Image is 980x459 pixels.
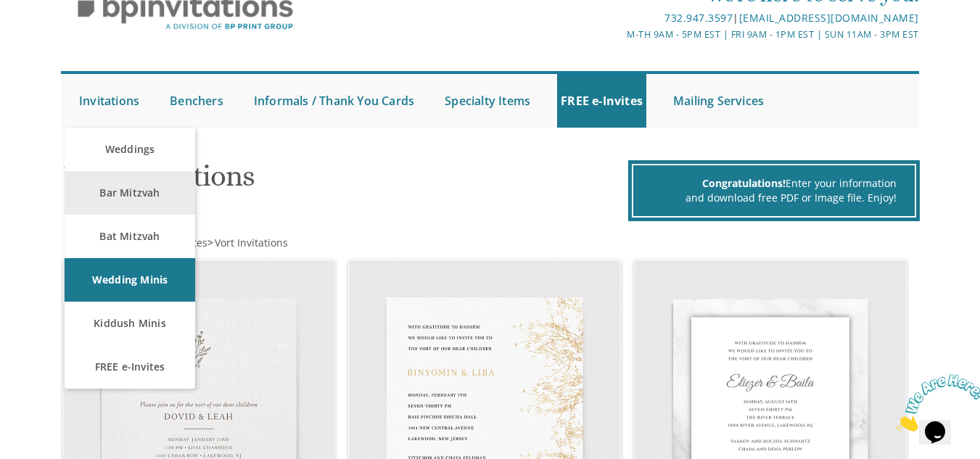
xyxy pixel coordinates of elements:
a: Benchers [166,74,227,128]
div: and download free PDF or Image file. Enjoy! [651,191,897,205]
h1: Vort Invitations [64,160,625,203]
a: Weddings [65,128,195,171]
a: Specialty Items [441,74,534,128]
img: Chat attention grabber [6,6,96,63]
span: > [207,236,288,249]
a: FREE e-Invites [557,74,646,128]
span: Vort Invitations [215,236,288,249]
a: Vort Invitations [213,236,288,249]
a: Kiddush Minis [65,302,195,345]
div: | [347,9,919,27]
a: Wedding Minis [65,258,195,302]
iframe: chat widget [890,368,980,437]
a: Bar Mitzvah [65,171,195,215]
a: Informals / Thank You Cards [250,74,418,128]
div: Enter your information [651,176,897,191]
a: Mailing Services [670,74,767,128]
a: 732.947.3597 [664,11,733,25]
span: Congratulations! [702,176,786,190]
div: M-Th 9am - 5pm EST | Fri 9am - 1pm EST | Sun 11am - 3pm EST [347,27,919,42]
a: FREE e-Invites [65,345,195,389]
a: Invitations [75,74,143,128]
a: Bat Mitzvah [65,215,195,258]
a: [EMAIL_ADDRESS][DOMAIN_NAME] [739,11,919,25]
div: : [61,236,490,250]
